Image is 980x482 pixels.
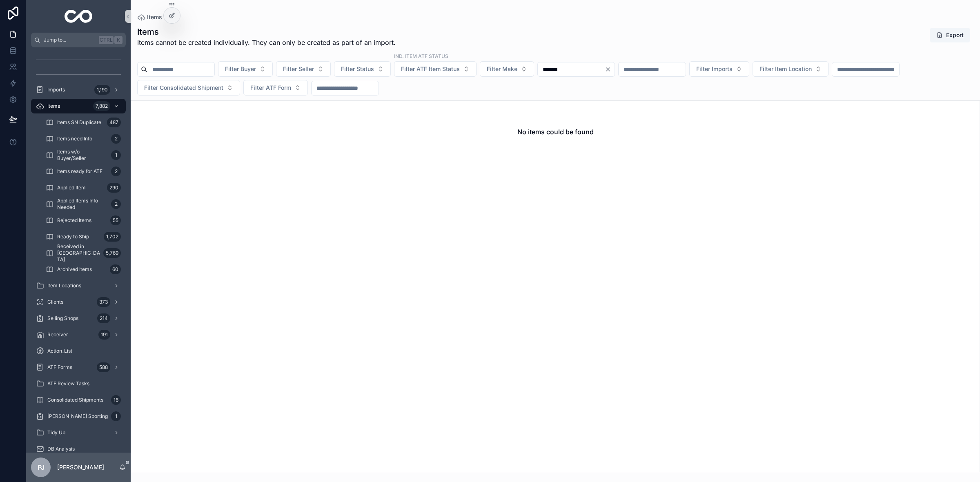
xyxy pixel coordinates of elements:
[93,101,110,111] div: 7,882
[97,362,110,372] div: 588
[47,446,75,452] span: DB Analysis
[753,61,829,77] button: Select Button
[31,327,126,342] a: Receiver191
[243,80,308,96] button: Select Button
[394,52,448,60] label: ind. Item ATF Status
[104,232,121,242] div: 1,702
[47,299,63,305] span: Clients
[47,331,68,338] span: Receiver
[47,429,65,436] span: Tidy Up
[47,282,81,289] span: Item Locations
[57,243,100,263] span: Received in [GEOGRAPHIC_DATA]
[31,393,126,407] a: Consolidated Shipments16
[41,148,126,162] a: Items w/o Buyer/Seller1
[401,65,460,73] span: Filter ATF Item Status
[47,315,78,322] span: Selling Shops
[41,246,126,260] a: Received in [GEOGRAPHIC_DATA]5,769
[57,184,86,191] span: Applied Item
[98,330,110,340] div: 191
[137,80,240,96] button: Select Button
[57,217,91,224] span: Rejected Items
[41,262,126,277] a: Archived Items60
[107,118,121,127] div: 487
[41,213,126,228] a: Rejected Items55
[31,82,126,97] a: Imports1,190
[57,149,108,162] span: Items w/o Buyer/Seller
[276,61,331,77] button: Select Button
[57,119,101,126] span: Items SN Duplicate
[283,65,314,73] span: Filter Seller
[250,84,291,92] span: Filter ATF Form
[57,266,92,273] span: Archived Items
[31,425,126,440] a: Tidy Up
[41,131,126,146] a: Items need Info2
[218,61,273,77] button: Select Button
[225,65,256,73] span: Filter Buyer
[137,38,396,47] span: Items cannot be created individually. They can only be created as part of an import.
[31,360,126,375] a: ATF Forms588
[110,264,121,274] div: 60
[111,167,121,176] div: 2
[759,65,812,73] span: Filter Item Location
[41,197,126,211] a: Applied Items Info Needed2
[31,442,126,456] a: DB Analysis
[144,84,223,92] span: Filter Consolidated Shipment
[31,344,126,358] a: Action_List
[47,413,108,420] span: [PERSON_NAME] Sporting
[38,462,45,472] span: PJ
[111,411,121,421] div: 1
[44,37,96,43] span: Jump to...
[99,36,114,44] span: Ctrl
[97,297,110,307] div: 373
[26,47,131,453] div: scrollable content
[111,199,121,209] div: 2
[31,99,126,113] a: Items7,882
[930,28,970,42] button: Export
[41,229,126,244] a: Ready to Ship1,702
[47,103,60,109] span: Items
[137,26,396,38] h1: Items
[107,183,121,193] div: 290
[41,115,126,130] a: Items SN Duplicate487
[480,61,534,77] button: Select Button
[147,13,162,21] span: Items
[111,134,121,144] div: 2
[115,37,122,43] span: K
[31,311,126,326] a: Selling Shops214
[689,61,749,77] button: Select Button
[47,397,103,403] span: Consolidated Shipments
[31,376,126,391] a: ATF Review Tasks
[394,61,477,77] button: Select Button
[487,65,517,73] span: Filter Make
[57,198,108,211] span: Applied Items Info Needed
[47,87,65,93] span: Imports
[65,10,93,23] img: App logo
[41,164,126,179] a: Items ready for ATF2
[57,135,92,142] span: Items need Info
[605,66,615,73] button: Clear
[111,150,121,160] div: 1
[31,33,126,47] button: Jump to...CtrlK
[94,85,110,95] div: 1,190
[47,348,72,354] span: Action_List
[31,409,126,424] a: [PERSON_NAME] Sporting1
[97,313,110,323] div: 214
[31,295,126,309] a: Clients373
[110,215,121,225] div: 55
[31,278,126,293] a: Item Locations
[41,180,126,195] a: Applied Item290
[696,65,733,73] span: Filter Imports
[47,380,89,387] span: ATF Review Tasks
[111,395,121,405] div: 16
[57,463,104,471] p: [PERSON_NAME]
[47,364,72,371] span: ATF Forms
[137,13,162,21] a: Items
[57,168,102,175] span: Items ready for ATF
[103,248,121,258] div: 5,769
[517,127,594,137] h2: No items could be found
[341,65,374,73] span: Filter Status
[57,233,89,240] span: Ready to Ship
[334,61,391,77] button: Select Button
